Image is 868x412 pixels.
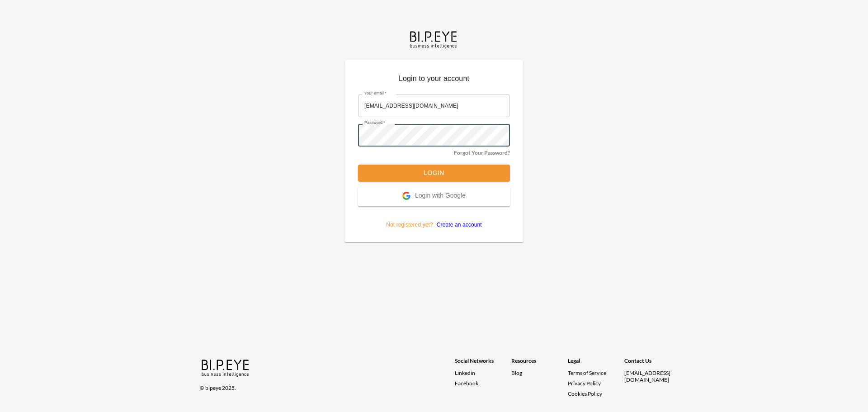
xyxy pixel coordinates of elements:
a: Linkedin [455,369,511,376]
a: Terms of Service [568,369,621,376]
div: Legal [568,357,624,369]
a: Privacy Policy [568,380,601,387]
p: Login to your account [358,73,510,88]
a: Forgot Your Password? [454,149,510,156]
div: [EMAIL_ADDRESS][DOMAIN_NAME] [624,369,681,383]
span: Login with Google [415,192,466,201]
button: Login [358,165,510,181]
a: Blog [511,369,522,376]
img: bipeye-logo [408,29,460,49]
button: Login with Google [358,187,510,206]
span: Linkedin [455,369,475,376]
label: Password [364,120,385,126]
div: Contact Us [624,357,681,369]
div: Social Networks [455,357,511,369]
label: Your email [364,90,387,96]
p: Not registered yet? [358,206,510,229]
a: Create an account [433,222,482,228]
div: © bipeye 2025. [200,379,442,391]
a: Cookies Policy [568,390,602,397]
div: Resources [511,357,568,369]
img: bipeye-logo [200,357,252,378]
a: Facebook [455,380,511,387]
span: Facebook [455,380,478,387]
